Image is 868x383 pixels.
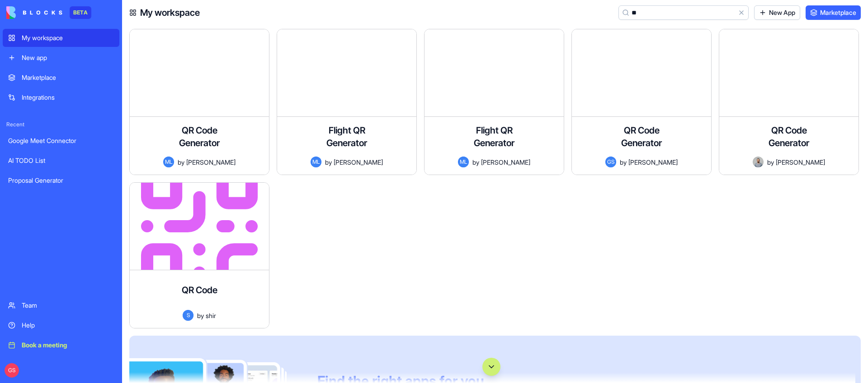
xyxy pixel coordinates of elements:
a: Proposal Generator [3,171,119,189]
a: Flight QR GeneratorMLby[PERSON_NAME] [424,29,564,175]
div: Book a meeting [22,341,114,350]
h4: Flight QR Generator [311,124,383,149]
a: Book a meeting [3,336,119,354]
span: Recent [3,121,119,128]
a: BETA [6,6,91,19]
span: [PERSON_NAME] [334,157,383,167]
span: GS [5,363,19,378]
h4: My workspace [140,6,200,19]
a: QR Code GeneratorMLby[PERSON_NAME] [129,29,269,175]
span: S [183,310,193,321]
h4: QR Code Generator [605,124,678,149]
button: Scroll to bottom [482,358,500,376]
a: Help [3,316,119,334]
span: shir [206,311,216,320]
a: Team [3,296,119,314]
h4: Flight QR Generator [458,124,530,149]
a: Integrations [3,88,119,106]
img: Avatar [753,157,764,167]
div: AI TODO List [8,156,114,165]
span: ML [458,157,469,167]
a: Flight QR GeneratorMLby[PERSON_NAME] [277,29,417,175]
span: by [178,157,184,167]
span: ML [163,157,174,167]
a: Marketplace [3,69,119,87]
div: Proposal Generator [8,176,114,185]
div: BETA [70,6,91,19]
span: by [197,311,204,320]
div: New app [22,53,114,62]
span: by [620,157,627,167]
span: [PERSON_NAME] [481,157,530,167]
a: Google Meet Connector [3,132,119,150]
img: logo [6,6,62,19]
a: QR Code GeneratorGSby[PERSON_NAME] [571,29,712,175]
a: QR Code GeneratorAvatarby[PERSON_NAME] [719,29,859,175]
h4: QR Code [182,284,217,296]
a: QR CodeSbyshir [129,182,269,328]
span: by [325,157,332,167]
span: by [472,157,479,167]
a: AI TODO List [3,152,119,170]
h4: QR Code Generator [163,124,236,149]
span: by [767,157,774,167]
a: My workspace [3,29,119,47]
span: [PERSON_NAME] [776,157,825,167]
span: GS [605,157,616,167]
h4: QR Code Generator [753,124,825,149]
div: Google Meet Connector [8,136,114,145]
span: [PERSON_NAME] [628,157,678,167]
div: Integrations [22,93,114,102]
a: Marketplace [806,5,861,20]
span: ML [311,157,321,167]
span: [PERSON_NAME] [186,157,236,167]
a: New app [3,49,119,67]
div: Team [22,301,114,310]
div: Help [22,321,114,330]
div: My workspace [22,33,114,42]
div: Marketplace [22,73,114,82]
a: New App [754,5,800,20]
